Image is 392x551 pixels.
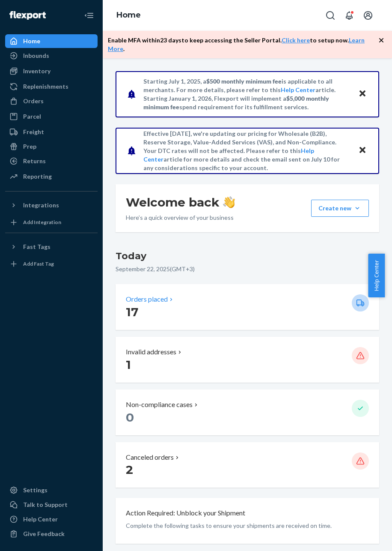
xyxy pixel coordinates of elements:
ol: breadcrumbs [110,3,148,28]
span: 0 [126,410,134,425]
a: Talk to Support [5,498,98,512]
div: Help Center [23,515,58,524]
a: Returns [5,154,98,168]
div: Returns [23,157,46,165]
div: Give Feedback [23,530,65,538]
div: Inventory [23,67,50,75]
button: Open account menu [359,7,377,24]
a: Prep [5,140,98,153]
button: Close Navigation [80,7,98,24]
div: Talk to Support [23,500,68,509]
h1: Welcome back [126,195,235,210]
span: 2 [126,462,133,477]
a: Click here [282,36,310,44]
p: Enable MFA within 23 days to keep accessing the Seller Portal. to setup now. . [108,36,378,53]
button: Give Feedback [5,527,98,541]
div: Fast Tags [23,243,50,251]
button: Close [357,88,368,100]
p: Canceled orders [126,452,174,462]
p: Action Required: Unblock your Shipment [126,508,245,518]
a: Replenishments [5,80,98,93]
div: Replenishments [23,82,68,91]
button: Canceled orders 2 [116,442,379,488]
a: Reporting [5,170,98,183]
button: Fast Tags [5,240,98,254]
div: Integrations [23,201,59,210]
a: Settings [5,483,98,497]
a: Add Fast Tag [5,257,98,271]
img: Flexport logo [9,11,46,20]
p: Here’s a quick overview of your business [126,213,235,222]
button: Create new [311,200,369,217]
a: Freight [5,125,98,139]
span: 17 [126,305,138,319]
button: Invalid addresses 1 [116,337,379,383]
p: Orders placed [126,294,168,304]
a: Home [5,34,98,48]
a: Inventory [5,64,98,78]
a: Orders [5,94,98,108]
button: Close [357,144,368,157]
div: Reporting [23,172,52,181]
p: Starting July 1, 2025, a is applicable to all merchants. For more details, please refer to this a... [143,77,350,111]
p: Effective [DATE], we're updating our pricing for Wholesale (B2B), Reserve Storage, Value-Added Se... [143,129,350,172]
span: 1 [126,357,131,372]
a: Inbounds [5,49,98,63]
div: Inbounds [23,51,49,60]
div: Settings [23,486,48,494]
p: Complete the following tasks to ensure your shipments are received on time. [126,521,369,530]
p: Non-compliance cases [126,400,193,410]
div: Parcel [23,112,41,121]
button: Integrations [5,198,98,212]
h3: Today [116,249,379,263]
a: Help Center [5,512,98,526]
button: Open Search Box [322,7,339,24]
div: Prep [23,142,36,151]
span: $500 monthly minimum fee [206,78,282,85]
p: Invalid addresses [126,347,176,357]
a: Home [116,10,141,20]
div: Orders [23,97,44,105]
div: Freight [23,128,44,136]
button: Non-compliance cases 0 [116,389,379,435]
div: Add Fast Tag [23,260,54,267]
button: Open notifications [341,7,358,24]
a: Help Center [281,86,315,93]
p: September 22, 2025 ( GMT+3 ) [116,265,379,273]
div: Home [23,37,40,45]
a: Add Integration [5,216,98,229]
a: Parcel [5,110,98,123]
button: Orders placed 17 [116,284,379,330]
button: Help Center [368,254,385,297]
img: hand-wave emoji [223,196,235,208]
div: Add Integration [23,219,61,226]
